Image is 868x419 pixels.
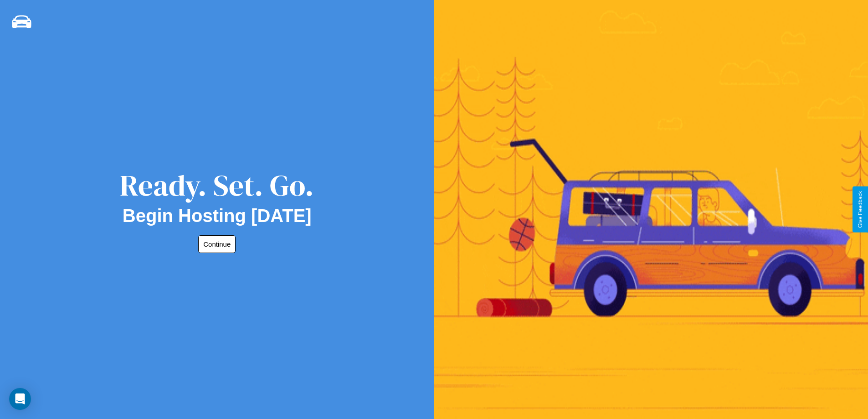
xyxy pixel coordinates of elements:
div: Give Feedback [857,191,863,228]
div: Ready. Set. Go. [120,165,314,206]
button: Continue [198,235,236,253]
div: Open Intercom Messenger [9,388,31,410]
h2: Begin Hosting [DATE] [123,206,312,226]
